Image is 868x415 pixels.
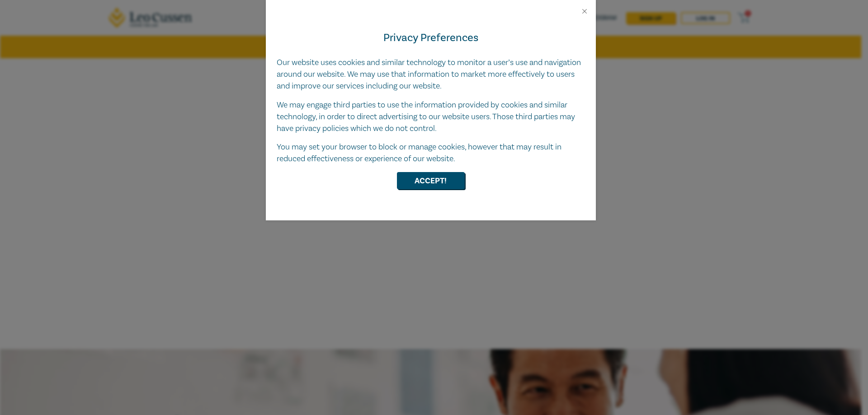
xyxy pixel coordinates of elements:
p: Our website uses cookies and similar technology to monitor a user’s use and navigation around our... [277,57,585,92]
h4: Privacy Preferences [277,30,585,46]
button: Close [580,7,589,15]
p: You may set your browser to block or manage cookies, however that may result in reduced effective... [277,141,585,165]
p: We may engage third parties to use the information provided by cookies and similar technology, in... [277,99,585,135]
button: Accept! [397,172,465,189]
